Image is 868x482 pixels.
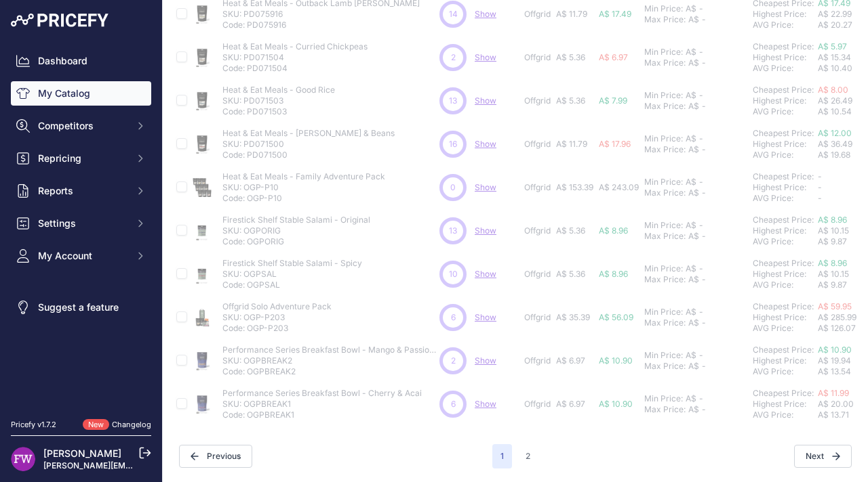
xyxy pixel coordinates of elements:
a: Show [475,312,496,322]
p: SKU: OGPSAL [222,269,362,280]
span: - [818,193,822,203]
span: Show [475,95,496,106]
p: SKU: PD071500 [222,139,395,150]
div: A$ [686,90,696,101]
a: Cheapest Price: [753,345,814,355]
button: Next [794,445,852,468]
a: Show [475,182,496,192]
div: - [696,90,703,101]
span: A$ 6.97 [556,399,585,409]
span: A$ 153.39 [556,182,593,192]
div: Max Price: [644,14,686,25]
div: A$ [688,188,699,198]
a: [PERSON_NAME] [43,447,121,459]
a: Cheapest Price: [753,41,814,51]
p: Offgrid [524,269,551,280]
p: Offgrid [524,9,551,20]
div: - [699,274,706,285]
div: - [696,263,703,274]
div: Highest Price: [753,355,818,366]
nav: Sidebar [11,49,151,403]
div: - [699,101,706,112]
div: AVG Price: [753,410,818,420]
span: New [83,419,109,431]
a: Cheapest Price: [753,128,814,138]
span: A$ 243.09 [599,182,639,192]
div: AVG Price: [753,366,818,377]
p: Heat & Eat Meals - Family Adventure Pack [222,171,385,182]
button: My Account [11,244,151,268]
a: Cheapest Price: [753,171,814,181]
span: A$ 11.79 [556,139,587,149]
a: A$ 11.99 [818,388,849,398]
div: - [696,133,703,144]
p: Code: OGPBREAK1 [222,410,422,420]
span: Show [475,269,496,279]
div: Min Price: [644,220,683,231]
p: SKU: PD071504 [222,52,368,63]
span: 6 [451,398,456,410]
div: Highest Price: [753,399,818,410]
span: 10 [449,268,458,280]
span: A$ 26.49 [818,95,852,106]
a: A$ 8.00 [818,85,848,95]
div: - [699,188,706,198]
a: Show [475,399,496,409]
div: A$ [686,307,696,317]
div: Min Price: [644,47,683,58]
p: Offgrid [524,399,551,410]
a: [PERSON_NAME][EMAIL_ADDRESS][DOMAIN_NAME] [43,460,252,470]
span: My Account [38,249,127,263]
span: 1 [492,444,512,468]
span: Competitors [38,119,127,133]
div: AVG Price: [753,20,818,30]
span: A$ 15.34 [818,52,851,62]
p: SKU: OGPBREAK1 [222,399,422,410]
span: A$ 7.99 [599,95,627,106]
span: - [818,171,822,181]
div: A$ [688,58,699,68]
div: Max Price: [644,58,686,68]
div: Highest Price: [753,139,818,150]
div: AVG Price: [753,280,818,290]
p: Code: OGPORIG [222,236,370,247]
span: A$ 6.97 [556,355,585,366]
span: A$ 10.90 [599,399,633,409]
p: SKU: OGPORIG [222,225,370,236]
p: Offgrid [524,312,551,323]
span: A$ 5.36 [556,269,585,279]
div: Highest Price: [753,182,818,193]
p: SKU: PD071503 [222,95,335,106]
span: Previous [179,445,252,468]
span: A$ 19.94 [818,355,851,366]
p: Firestick Shelf Stable Salami - Spicy [222,258,362,269]
a: Cheapest Price: [753,85,814,95]
p: Offgrid [524,52,551,63]
span: 6 [451,311,456,324]
div: Highest Price: [753,52,818,63]
span: A$ 56.09 [599,312,633,322]
div: Max Price: [644,231,686,242]
p: Performance Series Breakfast Bowl - Cherry & Acai [222,388,422,399]
div: A$ [688,231,699,242]
button: Repricing [11,146,151,171]
a: A$ 59.95 [818,301,852,311]
div: Highest Price: [753,269,818,280]
p: Code: PD071504 [222,63,368,74]
span: A$ 22.99 [818,9,852,19]
div: - [696,177,703,188]
span: 0 [450,181,456,194]
div: - [699,144,706,155]
div: Max Price: [644,144,686,155]
div: Min Price: [644,90,683,101]
div: A$ [686,263,696,274]
p: Heat & Eat Meals - Curried Chickpeas [222,41,368,52]
img: Pricefy Logo [11,14,108,27]
a: Cheapest Price: [753,215,814,225]
div: - [699,317,706,328]
span: A$ 285.99 [818,312,856,322]
p: SKU: OGP-P10 [222,182,385,193]
div: - [696,3,703,14]
div: A$ [688,144,699,155]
